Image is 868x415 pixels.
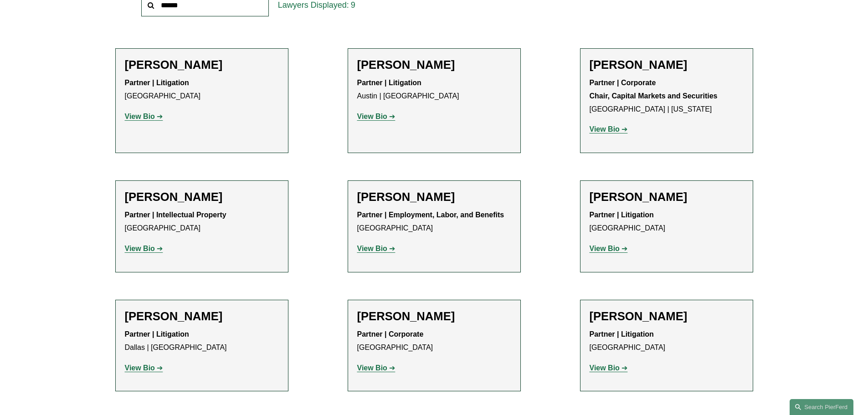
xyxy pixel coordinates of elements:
[590,190,744,204] h2: [PERSON_NAME]
[125,190,279,204] h2: [PERSON_NAME]
[357,79,421,87] strong: Partner | Litigation
[125,58,279,72] h2: [PERSON_NAME]
[125,209,279,235] p: [GEOGRAPHIC_DATA]
[590,364,628,372] a: View Bio
[590,209,744,235] p: [GEOGRAPHIC_DATA]
[357,364,387,372] strong: View Bio
[590,245,620,252] strong: View Bio
[125,328,279,354] p: Dallas | [GEOGRAPHIC_DATA]
[125,330,189,338] strong: Partner | Litigation
[590,328,744,354] p: [GEOGRAPHIC_DATA]
[590,309,744,323] h2: [PERSON_NAME]
[590,58,744,72] h2: [PERSON_NAME]
[790,399,853,415] a: Search this site
[357,211,504,219] strong: Partner | Employment, Labor, and Benefits
[590,330,654,338] strong: Partner | Litigation
[125,309,279,323] h2: [PERSON_NAME]
[357,113,395,120] a: View Bio
[125,77,279,103] p: [GEOGRAPHIC_DATA]
[351,0,355,10] span: 9
[590,364,620,372] strong: View Bio
[590,211,654,219] strong: Partner | Litigation
[590,125,628,133] a: View Bio
[590,79,718,100] strong: Partner | Corporate Chair, Capital Markets and Securities
[590,125,620,133] strong: View Bio
[125,211,226,219] strong: Partner | Intellectual Property
[357,364,395,372] a: View Bio
[125,79,189,87] strong: Partner | Litigation
[125,245,163,252] a: View Bio
[357,77,511,103] p: Austin | [GEOGRAPHIC_DATA]
[590,77,744,116] p: [GEOGRAPHIC_DATA] | [US_STATE]
[357,328,511,354] p: [GEOGRAPHIC_DATA]
[357,309,511,323] h2: [PERSON_NAME]
[357,209,511,235] p: [GEOGRAPHIC_DATA]
[357,245,395,252] a: View Bio
[357,245,387,252] strong: View Bio
[357,330,424,338] strong: Partner | Corporate
[125,113,163,120] a: View Bio
[590,245,628,252] a: View Bio
[357,113,387,120] strong: View Bio
[125,364,155,372] strong: View Bio
[357,58,511,72] h2: [PERSON_NAME]
[357,190,511,204] h2: [PERSON_NAME]
[125,364,163,372] a: View Bio
[125,245,155,252] strong: View Bio
[125,113,155,120] strong: View Bio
